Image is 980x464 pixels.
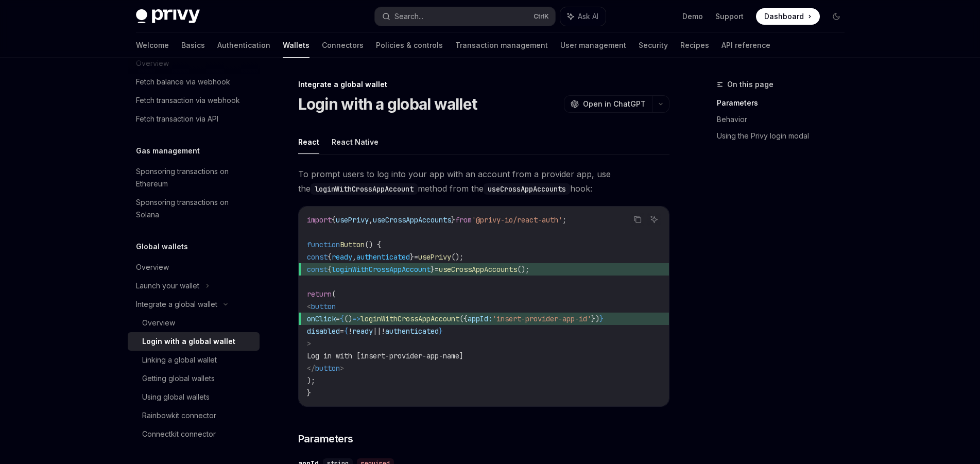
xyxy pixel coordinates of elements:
[682,11,703,22] a: Demo
[352,314,360,323] span: =>
[560,7,606,26] button: Ask AI
[459,314,468,323] span: ({
[340,326,344,336] span: =
[727,78,773,91] span: On this page
[560,33,626,58] a: User management
[328,265,332,274] span: {
[591,314,599,323] span: })
[332,289,336,299] span: (
[136,113,218,125] div: Fetch transaction via API
[307,339,311,348] span: >
[322,33,364,58] a: Connectors
[356,252,410,262] span: authenticated
[373,215,451,225] span: useCrossAppAccounts
[128,332,260,351] a: Login with a global wallet
[128,388,260,406] a: Using global wallets
[128,91,260,110] a: Fetch transaction via webhook
[756,8,820,25] a: Dashboard
[394,10,423,23] div: Search...
[307,252,328,262] span: const
[435,265,439,274] span: =
[517,265,529,274] span: ();
[307,265,328,274] span: const
[128,110,260,128] a: Fetch transaction via API
[344,326,348,336] span: {
[136,261,169,273] div: Overview
[283,33,310,58] a: Wallets
[631,213,644,226] button: Copy the contents from the code block
[136,240,188,253] h5: Global wallets
[639,33,668,58] a: Security
[315,364,340,373] span: button
[332,252,352,262] span: ready
[352,252,356,262] span: ,
[128,351,260,369] a: Linking a global wallet
[142,317,175,329] div: Overview
[715,11,744,22] a: Support
[136,145,200,157] h5: Gas management
[136,280,199,292] div: Launch your wallet
[307,376,315,385] span: );
[376,33,443,58] a: Policies & controls
[332,130,379,154] button: React Native
[562,215,566,225] span: ;
[439,265,517,274] span: useCrossAppAccounts
[136,94,240,107] div: Fetch transaction via webhook
[307,326,340,336] span: disabled
[564,95,652,113] button: Open in ChatGPT
[307,215,332,225] span: import
[828,8,845,25] button: Toggle dark mode
[348,326,352,336] span: !
[369,215,373,225] span: ,
[142,372,215,385] div: Getting global wallets
[439,326,443,336] span: }
[717,95,853,111] a: Parameters
[136,196,253,221] div: Sponsoring transactions on Solana
[181,33,205,58] a: Basics
[583,99,646,109] span: Open in ChatGPT
[307,289,332,299] span: return
[385,326,439,336] span: authenticated
[534,12,549,21] span: Ctrl K
[375,7,555,26] button: Search...CtrlK
[484,183,570,195] code: useCrossAppAccounts
[311,302,336,311] span: button
[328,252,332,262] span: {
[307,240,340,249] span: function
[451,252,463,262] span: ();
[128,162,260,193] a: Sponsoring transactions on Ethereum
[136,33,169,58] a: Welcome
[136,298,217,311] div: Integrate a global wallet
[717,111,853,128] a: Behavior
[307,364,315,373] span: </
[128,73,260,91] a: Fetch balance via webhook
[142,428,216,440] div: Connectkit connector
[492,314,591,323] span: 'insert-provider-app-id'
[336,314,340,323] span: =
[217,33,270,58] a: Authentication
[142,335,235,348] div: Login with a global wallet
[128,406,260,425] a: Rainbowkit connector
[721,33,770,58] a: API reference
[336,215,369,225] span: usePrivy
[136,76,230,88] div: Fetch balance via webhook
[340,314,344,323] span: {
[142,391,210,403] div: Using global wallets
[365,240,381,249] span: () {
[307,302,311,311] span: <
[340,364,344,373] span: >
[472,215,562,225] span: '@privy-io/react-auth'
[128,314,260,332] a: Overview
[455,33,548,58] a: Transaction management
[128,369,260,388] a: Getting global wallets
[680,33,709,58] a: Recipes
[381,326,385,336] span: !
[332,265,431,274] span: loginWithCrossAppAccount
[298,432,353,446] span: Parameters
[717,128,853,144] a: Using the Privy login modal
[136,9,200,24] img: dark logo
[599,314,604,323] span: }
[128,193,260,224] a: Sponsoring transactions on Solana
[307,388,311,398] span: }
[455,215,472,225] span: from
